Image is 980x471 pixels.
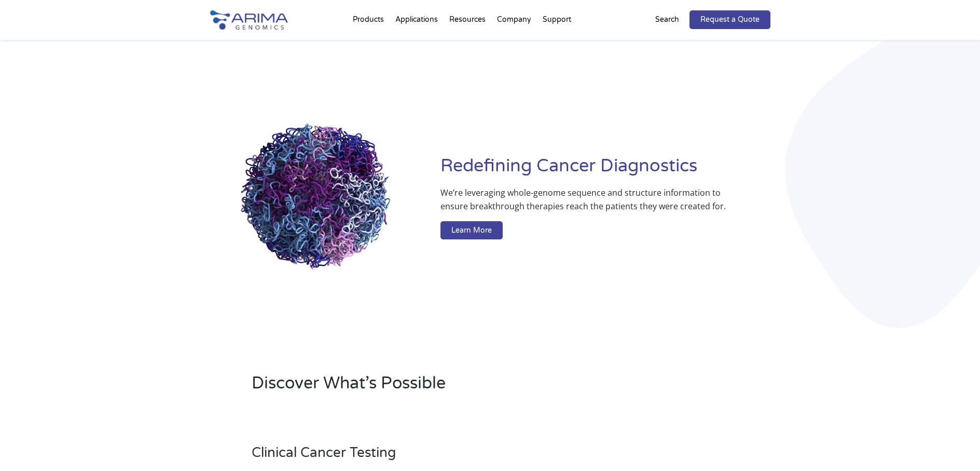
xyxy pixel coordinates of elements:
h2: Discover What’s Possible [252,372,623,403]
p: Search [655,13,679,26]
h1: Redefining Cancer Diagnostics [440,154,770,186]
a: Learn More [440,221,503,240]
a: Request a Quote [689,10,770,29]
p: We’re leveraging whole-genome sequence and structure information to ensure breakthrough therapies... [440,186,728,221]
iframe: Chat Widget [928,421,980,471]
h3: Clinical Cancer Testing [252,445,534,469]
img: Arima-Genomics-logo [210,10,288,30]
